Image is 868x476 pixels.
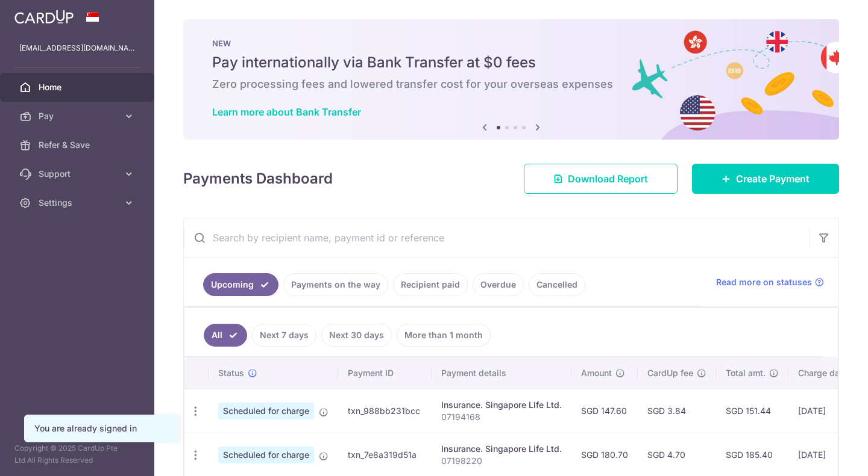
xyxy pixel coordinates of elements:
a: Create Payment [692,164,839,194]
span: Settings [39,197,118,209]
a: Next 7 days [252,324,316,347]
p: [EMAIL_ADDRESS][DOMAIN_NAME] [19,42,135,54]
td: txn_988bb231bcc [338,389,432,433]
span: Download Report [568,172,648,186]
span: Charge date [798,367,848,379]
a: More than 1 month [397,324,491,347]
img: CardUp [14,10,74,24]
a: Recipient paid [393,273,468,296]
span: Create Payment [736,172,810,186]
td: SGD 3.84 [638,389,716,433]
span: Scheduled for charge [218,447,314,463]
span: Home [39,81,118,93]
span: CardUp fee [647,367,693,379]
span: Status [218,367,244,379]
td: SGD 147.60 [571,389,638,433]
input: Search by recipient name, payment id or reference [184,218,810,257]
a: Upcoming [203,273,278,296]
a: Download Report [524,164,678,194]
img: Bank transfer banner [183,19,839,140]
h5: Pay internationally via Bank Transfer at $0 fees [212,53,810,72]
a: Overdue [473,273,524,296]
p: 07194168 [441,411,562,423]
a: Read more on statuses [716,276,824,288]
a: Payments on the way [283,273,388,296]
a: Learn more about Bank Transfer [212,106,361,118]
td: SGD 151.44 [716,389,788,433]
h6: Zero processing fees and lowered transfer cost for your overseas expenses [212,77,810,91]
div: Insurance. Singapore Life Ltd. [441,399,562,411]
div: Insurance. Singapore Life Ltd. [441,443,562,455]
th: Payment ID [338,357,432,389]
p: 07198220 [441,455,562,467]
span: Refer & Save [39,139,118,151]
span: Read more on statuses [716,276,812,288]
h4: Payments Dashboard [183,168,333,190]
p: NEW [212,39,810,48]
th: Payment details [432,357,571,389]
a: All [204,324,247,347]
span: Pay [39,110,118,122]
span: Total amt. [726,367,766,379]
a: Cancelled [529,273,585,296]
span: Scheduled for charge [218,403,314,419]
span: Support [39,168,118,180]
div: You are already signed in [34,422,168,434]
a: Next 30 days [321,324,392,347]
span: Amount [581,367,612,379]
